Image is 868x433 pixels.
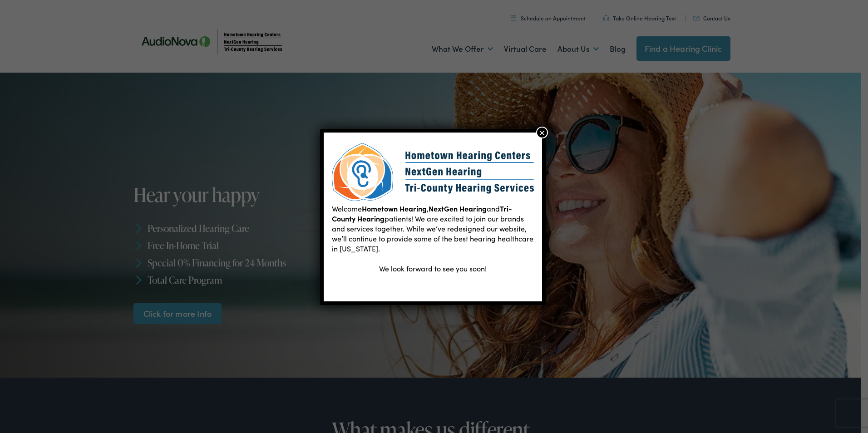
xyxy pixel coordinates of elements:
[332,203,533,253] span: Welcome , and patients! We are excited to join our brands and services together. While we’ve rede...
[536,127,548,138] button: Close
[429,203,487,213] b: NextGen Hearing
[362,203,427,213] b: Hometown Hearing
[332,203,512,223] b: Tri-County Hearing
[379,263,487,273] span: We look forward to see you soon!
